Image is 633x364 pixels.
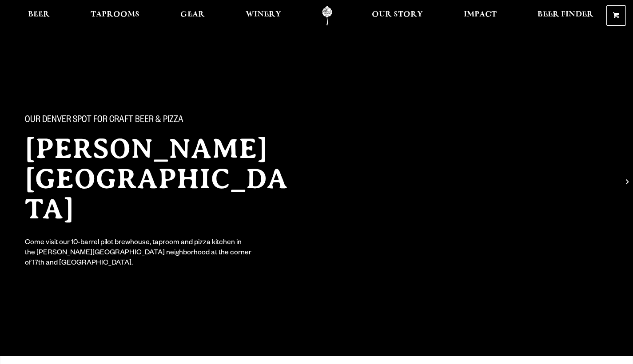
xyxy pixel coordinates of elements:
[22,6,56,26] a: Beer
[372,11,423,18] span: Our Story
[311,6,344,26] a: Odell Home
[180,11,205,18] span: Gear
[537,11,593,18] span: Beer Finder
[91,11,139,18] span: Taprooms
[28,11,50,18] span: Beer
[25,238,252,269] div: Come visit our 10-barrel pilot brewhouse, taproom and pizza kitchen in the [PERSON_NAME][GEOGRAPH...
[532,6,599,26] a: Beer Finder
[366,6,429,26] a: Our Story
[25,134,302,224] h2: [PERSON_NAME][GEOGRAPHIC_DATA]
[175,6,211,26] a: Gear
[25,115,183,127] span: Our Denver spot for craft beer & pizza
[458,6,502,26] a: Impact
[464,11,497,18] span: Impact
[240,6,287,26] a: Winery
[85,6,145,26] a: Taprooms
[246,11,281,18] span: Winery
